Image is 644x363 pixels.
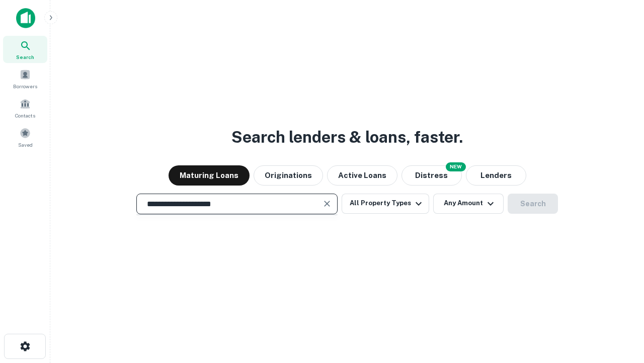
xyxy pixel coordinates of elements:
span: Borrowers [13,82,37,90]
a: Contacts [3,94,47,122]
span: Contacts [15,111,35,119]
span: Search [16,53,34,61]
button: Clear [320,197,334,211]
button: Active Loans [327,165,397,186]
a: Saved [3,124,47,151]
button: Maturing Loans [169,165,250,186]
button: Any Amount [433,194,504,214]
button: Lenders [466,165,526,186]
div: NEW [446,162,466,171]
h3: Search lenders & loans, faster. [231,125,463,149]
a: Search [3,36,47,63]
span: Saved [18,141,33,149]
a: Borrowers [3,65,47,92]
img: capitalize-icon.png [16,8,35,28]
iframe: Chat Widget [594,282,644,331]
button: Search distressed loans with lien and other non-mortgage details. [401,165,462,186]
button: All Property Types [342,194,429,214]
button: Originations [254,165,323,186]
